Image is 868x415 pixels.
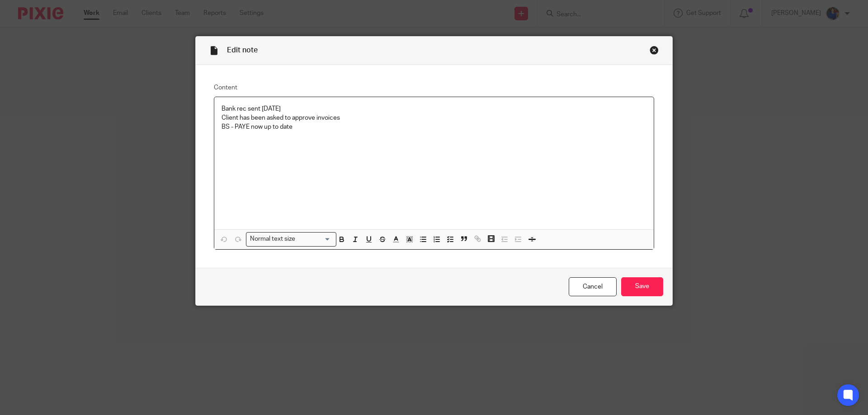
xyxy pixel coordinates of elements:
[222,122,646,131] p: BS - PAYE now up to date
[298,234,331,244] input: Search for option
[569,277,617,297] a: Cancel
[214,83,654,92] label: Content
[222,104,646,113] p: Bank rec sent [DATE]
[227,47,258,54] span: Edit note
[621,277,663,297] input: Save
[650,46,659,55] div: Close this dialog window
[246,232,336,246] div: Search for option
[248,234,297,244] span: Normal text size
[222,113,646,122] p: Client has been asked to approve invoices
